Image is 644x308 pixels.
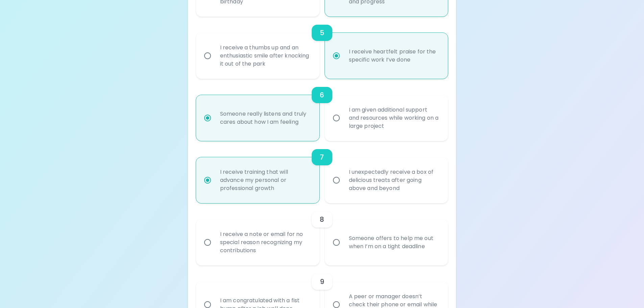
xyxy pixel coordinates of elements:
h6: 5 [320,27,324,38]
div: Someone offers to help me out when I’m on a tight deadline [343,226,445,259]
div: I receive a note or email for no special reason recognizing my contributions [215,222,316,263]
div: I am given additional support and resources while working on a large project [343,98,445,138]
h6: 9 [320,276,324,287]
h6: 6 [320,90,324,100]
h6: 8 [320,214,324,225]
h6: 7 [320,152,324,163]
div: choice-group-check [196,141,448,203]
div: I unexpectedly receive a box of delicious treats after going above and beyond [343,160,445,200]
div: I receive training that will advance my personal or professional growth [215,160,316,200]
div: choice-group-check [196,79,448,141]
div: Someone really listens and truly cares about how I am feeling [215,102,316,134]
div: I receive a thumbs up and an enthusiastic smile after knocking it out of the park [215,35,316,76]
div: choice-group-check [196,203,448,265]
div: I receive heartfelt praise for the specific work I’ve done [343,40,445,72]
div: choice-group-check [196,17,448,79]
